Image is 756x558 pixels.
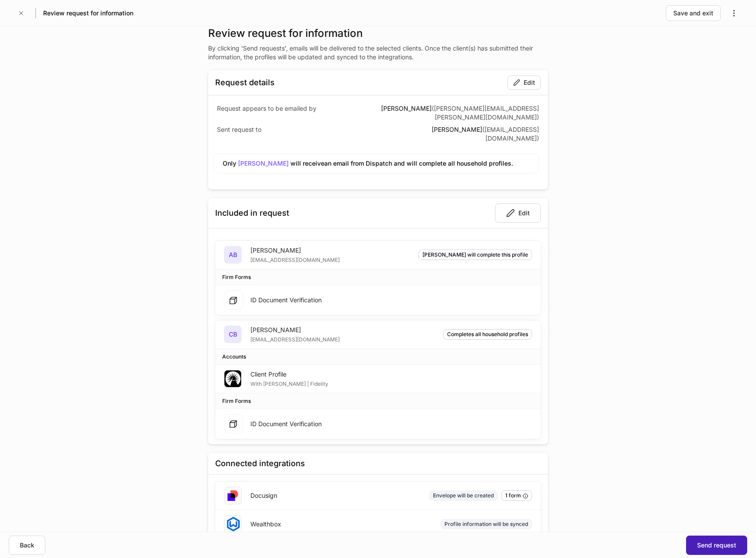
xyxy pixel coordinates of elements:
[447,330,528,338] div: Completes all household profiles
[380,125,539,143] p: [PERSON_NAME]
[505,491,528,500] div: 1 form
[250,491,277,500] div: Docusign
[380,104,539,122] p: [PERSON_NAME]
[238,159,289,167] span: [PERSON_NAME]
[222,273,251,281] div: Firm Forms
[422,250,528,259] div: [PERSON_NAME] will complete this profile
[495,203,541,223] button: Edit
[507,76,541,90] button: Edit
[673,9,713,18] div: Save and exit
[223,159,530,168] h5: Only will receive an email from Dispatch and will complete all household profiles.
[250,334,340,343] div: [EMAIL_ADDRESS][DOMAIN_NAME]
[222,397,251,405] div: Firm Forms
[250,370,328,379] div: Client Profile
[250,255,340,264] div: [EMAIL_ADDRESS][DOMAIN_NAME]
[215,77,275,88] div: Request details
[518,209,530,217] div: Edit
[215,208,289,218] div: Included in request
[482,126,539,142] span: ( [EMAIL_ADDRESS][DOMAIN_NAME] )
[433,491,494,500] div: Envelope will be created
[697,541,736,550] div: Send request
[217,125,376,134] p: Sent request to
[215,458,305,469] div: Connected integrations
[666,5,721,21] button: Save and exit
[250,326,340,334] div: [PERSON_NAME]
[250,246,340,255] div: [PERSON_NAME]
[250,420,322,428] div: ID Document Verification
[432,105,539,121] span: ( [PERSON_NAME][EMAIL_ADDRESS][PERSON_NAME][DOMAIN_NAME] )
[250,520,281,529] div: Wealthbox
[9,536,45,555] button: Back
[20,541,34,550] div: Back
[43,9,133,18] h5: Review request for information
[217,104,376,113] p: Request appears to be emailed by
[222,352,246,361] div: Accounts
[524,78,535,87] div: Edit
[208,26,548,40] h3: Review request for information
[686,536,747,555] button: Send request
[208,44,548,62] p: By clicking ‘Send requests’, emails will be delivered to the selected clients. Once the client(s)...
[250,296,322,304] div: ID Document Verification
[229,250,237,259] h5: AB
[250,379,328,388] div: With [PERSON_NAME] | Fidelity
[229,330,237,339] h5: CB
[444,520,528,528] div: Profile information will be synced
